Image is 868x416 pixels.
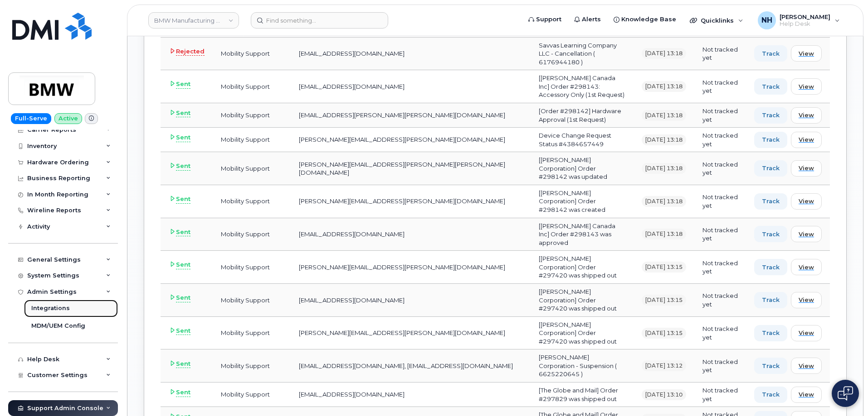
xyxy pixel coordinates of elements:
div: Not tracked yet [702,358,738,374]
button: View [791,259,822,275]
span: NH [761,15,772,26]
a: View [791,358,822,374]
div: Not tracked yet [702,160,738,177]
button: View [791,193,822,210]
td: Mobility Support [213,284,291,317]
td: Mobility Support [213,152,291,185]
td: [Order #298142] Hardware Approval (1st Request) [531,103,634,128]
span: View [799,164,814,172]
td: Mobility Support [213,128,291,152]
td: Mobility Support [213,70,291,103]
span: View [799,362,814,370]
div: Not tracked yet [702,107,738,124]
span: Rejected [176,47,205,56]
td: Mobility Support [213,317,291,350]
span: Sent [176,162,190,171]
span: Track [762,49,780,58]
span: View [799,111,814,120]
button: Track [754,226,787,242]
span: Track [762,197,780,206]
span: Track [762,390,780,399]
td: Mobility Support [213,103,291,128]
span: Track [762,329,780,337]
span: Sent [176,133,190,142]
td: [PERSON_NAME][EMAIL_ADDRESS][PERSON_NAME][DOMAIN_NAME] [291,317,530,350]
button: Track [754,292,787,308]
span: Knowledge Base [621,15,676,24]
a: Knowledge Base [607,10,683,29]
span: View [799,263,814,272]
td: [PERSON_NAME][EMAIL_ADDRESS][PERSON_NAME][DOMAIN_NAME] [291,128,530,152]
td: [EMAIL_ADDRESS][DOMAIN_NAME] [291,284,530,317]
td: Mobility Support [213,38,291,71]
div: [DATE] 13:18 [642,134,686,145]
td: [PERSON_NAME][EMAIL_ADDRESS][PERSON_NAME][DOMAIN_NAME] [291,251,530,284]
button: Track [754,45,787,62]
button: Track [754,132,787,148]
img: Open chat [838,386,853,401]
span: View [799,329,814,337]
span: Track [762,263,780,272]
td: [PERSON_NAME][EMAIL_ADDRESS][PERSON_NAME][PERSON_NAME][DOMAIN_NAME] [291,152,530,185]
td: [[PERSON_NAME] Corporation] Order #297420 was shipped out [531,251,634,284]
span: Sent [176,359,190,368]
div: [DATE] 13:12 [642,360,686,371]
div: [DATE] 13:18 [642,163,686,174]
span: Support [536,15,561,24]
span: Track [762,164,780,172]
button: View [791,78,822,95]
span: Alerts [582,15,601,24]
td: [PERSON_NAME] Corporation - Suspension ( 6625220645 ) [531,349,634,383]
button: View [791,325,822,341]
span: View [799,296,814,304]
button: View [791,107,822,124]
div: [DATE] 13:15 [642,262,686,273]
td: Mobility Support [213,218,291,251]
button: View [791,292,822,308]
td: [[PERSON_NAME] Canada Inc] Order #298143 was approved [531,218,634,251]
td: [EMAIL_ADDRESS][DOMAIN_NAME] [291,383,530,407]
div: Quicklinks [683,11,750,29]
span: Track [762,296,780,304]
span: Help Desk [780,20,830,28]
button: View [791,387,822,403]
button: Track [754,387,787,403]
td: [EMAIL_ADDRESS][DOMAIN_NAME] [291,38,530,71]
span: Sent [176,260,190,269]
span: Track [762,362,780,370]
td: [The Globe and Mail] Order #297829 was shipped out [531,383,634,407]
span: Track [762,111,780,120]
td: [EMAIL_ADDRESS][DOMAIN_NAME], [EMAIL_ADDRESS][DOMAIN_NAME] [291,349,530,383]
div: Not tracked yet [702,45,738,62]
span: [PERSON_NAME] [780,13,830,20]
div: Nicholas Hayden [751,11,846,29]
button: View [791,160,822,177]
button: Track [754,325,787,341]
div: Not tracked yet [702,325,738,341]
td: Device Change Request Status #4384657449 [531,128,634,152]
div: [DATE] 13:18 [642,81,686,92]
td: [[PERSON_NAME] Corporation] Order #297420 was shipped out [531,317,634,350]
span: Track [762,230,780,239]
div: [DATE] 13:18 [642,196,686,207]
div: Not tracked yet [702,386,738,403]
div: Not tracked yet [702,193,738,210]
span: Quicklinks [701,17,734,24]
div: Not tracked yet [702,78,738,95]
a: Support [522,10,568,29]
button: Track [754,107,787,124]
button: Track [754,193,787,210]
div: [DATE] 13:15 [642,328,686,339]
td: Mobility Support [213,185,291,218]
span: View [799,230,814,239]
td: [[PERSON_NAME] Corporation] Order #298142 was created [531,185,634,218]
td: Mobility Support [213,349,291,383]
div: Not tracked yet [702,226,738,243]
a: View [791,45,822,62]
button: View [791,226,822,242]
